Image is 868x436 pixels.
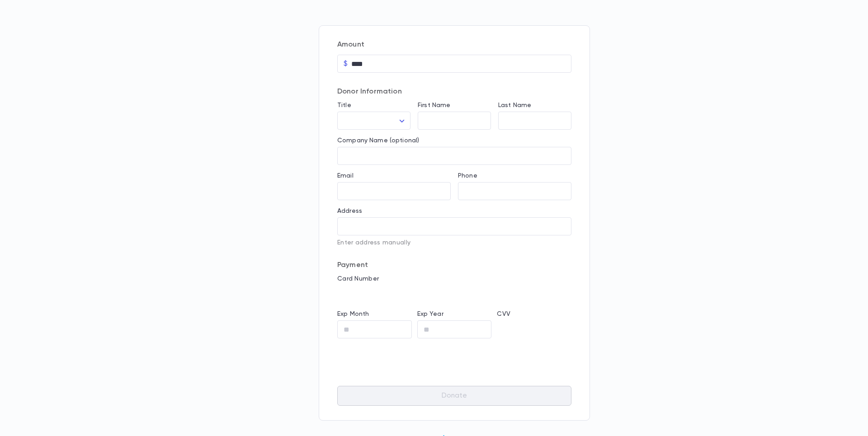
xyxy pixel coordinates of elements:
[337,239,571,246] p: Enter address manually
[337,87,571,96] p: Donor Information
[344,59,348,68] p: $
[498,102,531,109] label: Last Name
[337,137,419,144] label: Company Name (optional)
[337,207,362,215] label: Address
[337,40,571,49] p: Amount
[337,261,571,270] p: Payment
[497,310,571,318] p: CVV
[337,172,354,179] label: Email
[497,320,571,338] iframe: cvv
[337,112,410,130] div: ​
[417,310,443,318] label: Exp Year
[337,275,571,282] p: Card Number
[337,285,571,303] iframe: card
[418,102,450,109] label: First Name
[337,102,351,109] label: Title
[458,172,477,179] label: Phone
[337,310,369,318] label: Exp Month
